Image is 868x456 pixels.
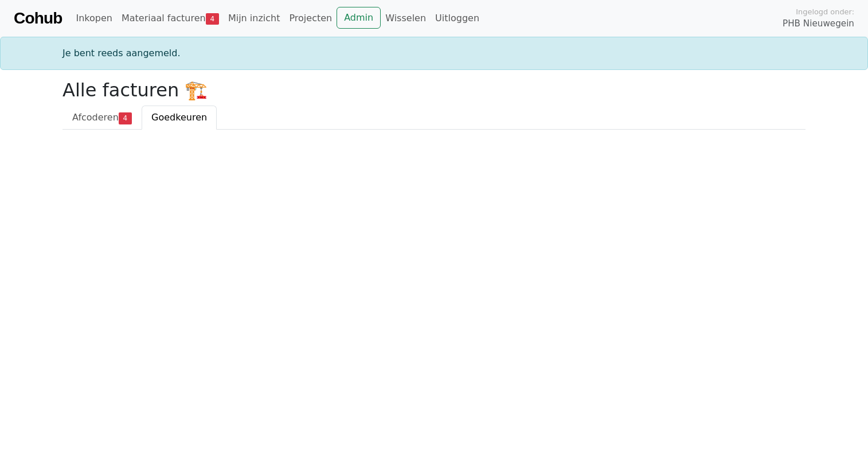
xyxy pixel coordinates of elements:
a: Uitloggen [431,7,484,30]
span: 4 [119,112,132,124]
span: 4 [206,13,219,25]
h2: Alle facturen 🏗️ [62,79,806,101]
a: Afcoderen4 [62,106,142,130]
a: Wisselen [381,7,431,30]
a: Inkopen [71,7,116,30]
a: Projecten [284,7,337,30]
a: Mijn inzicht [224,7,285,30]
span: Goedkeuren [151,112,207,123]
span: Afcoderen [72,112,119,123]
a: Goedkeuren [142,106,217,130]
div: Je bent reeds aangemeld. [56,46,812,60]
a: Admin [337,7,381,29]
span: PHB Nieuwegein [783,17,854,30]
a: Cohub [14,5,62,32]
span: Ingelogd onder: [796,6,854,17]
a: Materiaal facturen4 [117,7,224,30]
